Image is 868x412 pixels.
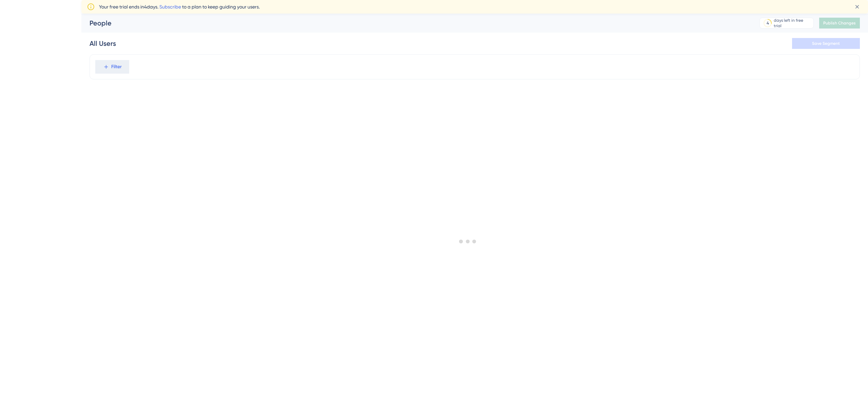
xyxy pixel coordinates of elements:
[812,41,840,46] span: Save Segment
[90,18,743,28] div: People
[819,18,860,29] button: Publish Changes
[99,3,260,11] span: Your free trial ends in 4 days. to a plan to keep guiding your users.
[823,20,856,26] span: Publish Changes
[767,20,769,26] div: 4
[159,4,181,10] a: Subscribe
[90,39,116,48] div: All Users
[792,38,860,49] button: Save Segment
[774,18,811,29] div: days left in free trial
